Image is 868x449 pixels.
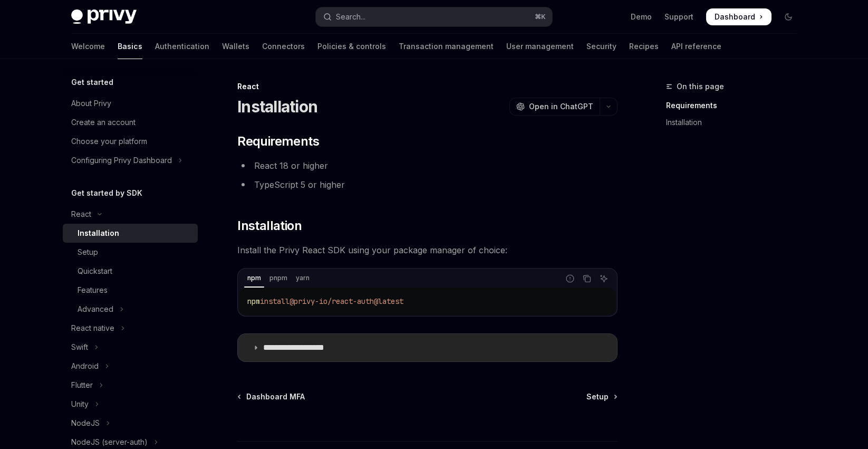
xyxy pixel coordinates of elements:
span: On this page [677,80,724,93]
a: User management [506,34,574,59]
div: Setup [78,246,98,259]
button: Toggle NodeJS section [63,414,198,433]
div: About Privy [71,97,111,110]
button: Open in ChatGPT [509,98,600,116]
button: Report incorrect code [563,272,577,285]
a: Demo [631,12,652,22]
div: NodeJS (server-auth) [71,436,148,448]
a: Installation [666,114,805,131]
h5: Get started [71,76,113,89]
span: install [260,297,290,306]
h5: Get started by SDK [71,187,142,199]
div: React [237,81,618,92]
button: Toggle React native section [63,319,198,338]
button: Toggle Unity section [63,395,198,414]
a: Wallets [222,34,249,59]
div: Unity [71,398,89,410]
span: Dashboard MFA [246,391,305,402]
span: Dashboard [715,12,755,22]
a: Installation [63,224,198,243]
button: Toggle React section [63,205,198,224]
span: Requirements [237,133,319,150]
div: Flutter [71,379,93,391]
img: dark logo [71,9,137,24]
button: Toggle Swift section [63,338,198,357]
a: Authentication [155,34,209,59]
a: Dashboard MFA [238,391,305,402]
a: Support [664,12,693,22]
div: NodeJS [71,417,100,429]
div: React native [71,322,114,335]
div: Advanced [78,303,113,316]
button: Toggle Advanced section [63,300,198,319]
li: React 18 or higher [237,158,618,173]
a: Dashboard [706,8,771,25]
a: Policies & controls [317,34,386,59]
a: Requirements [666,97,805,114]
div: Choose your platform [71,135,147,148]
li: TypeScript 5 or higher [237,177,618,192]
span: ⌘ K [535,13,546,21]
h1: Installation [237,97,317,116]
span: Open in ChatGPT [529,101,593,112]
a: Transaction management [399,34,494,59]
button: Toggle Android section [63,357,198,376]
a: Choose your platform [63,132,198,151]
button: Open search [316,7,552,26]
button: Ask AI [597,272,611,285]
div: Swift [71,341,88,354]
span: Installation [237,217,302,234]
div: Quickstart [78,265,112,278]
a: About Privy [63,94,198,113]
a: Recipes [629,34,659,59]
a: Security [586,34,616,59]
span: Install the Privy React SDK using your package manager of choice: [237,243,618,257]
div: Features [78,284,108,297]
button: Toggle dark mode [780,8,797,25]
div: pnpm [266,272,291,284]
div: Android [71,360,99,372]
a: Setup [63,243,198,262]
a: Basics [118,34,142,59]
div: React [71,208,91,221]
div: Installation [78,227,119,240]
div: yarn [293,272,313,284]
a: Create an account [63,113,198,132]
button: Toggle Flutter section [63,376,198,395]
a: Connectors [262,34,305,59]
a: Features [63,281,198,300]
button: Copy the contents from the code block [580,272,594,285]
div: Configuring Privy Dashboard [71,154,172,167]
span: @privy-io/react-auth@latest [290,297,403,306]
div: Create an account [71,116,136,129]
a: API reference [671,34,721,59]
a: Setup [586,391,616,402]
a: Welcome [71,34,105,59]
div: npm [244,272,264,284]
span: npm [247,297,260,306]
a: Quickstart [63,262,198,281]
div: Search... [336,11,365,23]
button: Toggle Configuring Privy Dashboard section [63,151,198,170]
span: Setup [586,391,609,402]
